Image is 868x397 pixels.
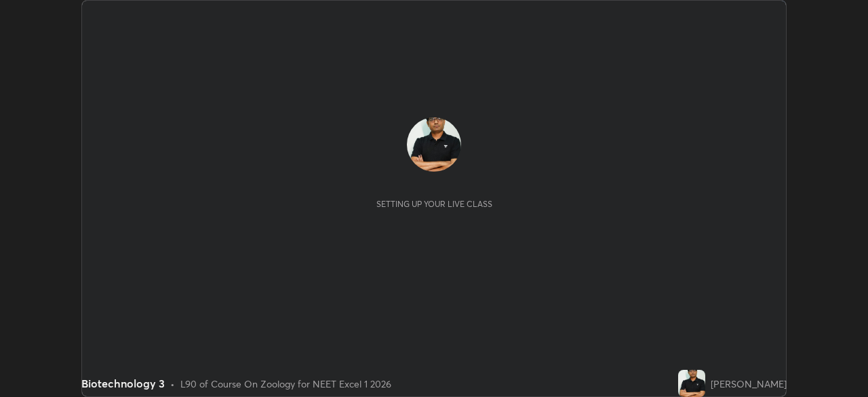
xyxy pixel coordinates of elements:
[81,375,165,392] div: Biotechnology 3
[376,199,492,209] div: Setting up your live class
[711,377,787,391] div: [PERSON_NAME]
[407,117,461,172] img: 949fdf8e776c44239d50da6cd554c825.jpg
[170,377,175,391] div: •
[678,370,705,397] img: 949fdf8e776c44239d50da6cd554c825.jpg
[180,377,391,391] div: L90 of Course On Zoology for NEET Excel 1 2026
